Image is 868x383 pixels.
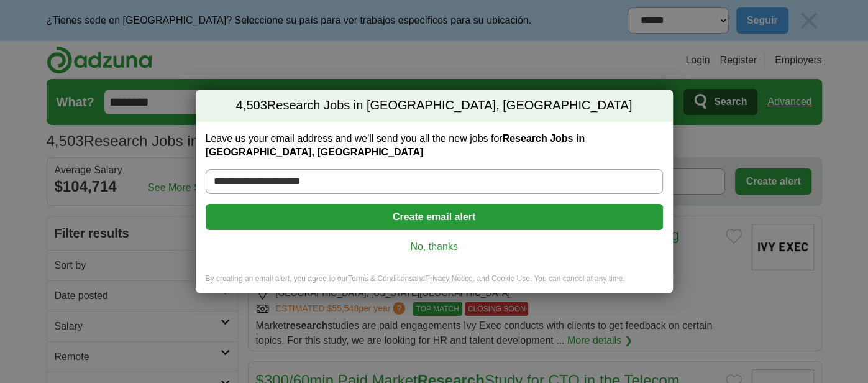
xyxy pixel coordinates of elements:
h2: Research Jobs in [GEOGRAPHIC_DATA], [GEOGRAPHIC_DATA] [196,90,673,122]
a: Terms & Conditions [348,274,413,283]
div: By creating an email alert, you agree to our and , and Cookie Use. You can cancel at any time. [196,274,673,294]
label: Leave us your email address and we'll send you all the new jobs for [206,132,663,159]
button: Create email alert [206,204,663,230]
span: 4,503 [236,97,267,114]
strong: Research Jobs in [GEOGRAPHIC_DATA], [GEOGRAPHIC_DATA] [206,133,585,157]
a: Privacy Notice [425,274,473,283]
a: No, thanks [216,240,653,254]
